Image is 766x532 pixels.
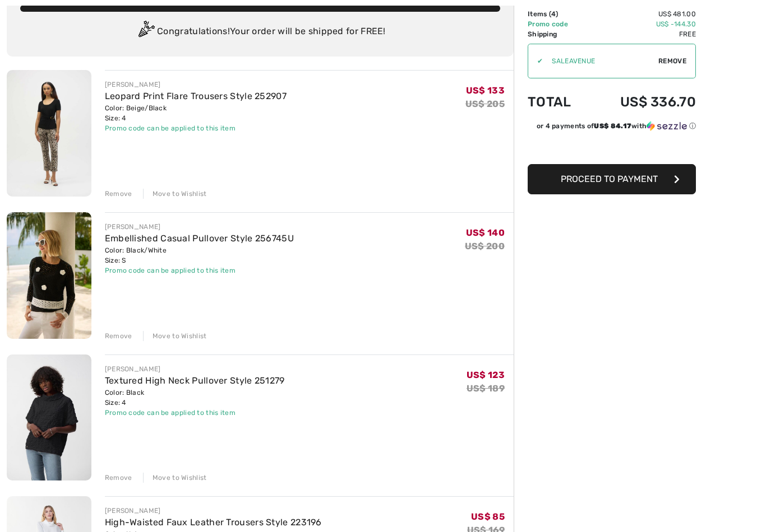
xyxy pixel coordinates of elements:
span: US$ 123 [467,370,505,380]
div: or 4 payments ofUS$ 84.17withSezzle Click to learn more about Sezzle [528,121,696,135]
button: Proceed to Payment [528,164,696,194]
input: Promo code [543,44,658,78]
td: Total [528,83,589,121]
td: Items ( ) [528,9,589,19]
div: Color: Black/White Size: S [105,245,294,265]
div: Congratulations! Your order will be shipped for FREE! [20,21,500,43]
s: US$ 205 [465,99,505,109]
div: Remove [105,189,132,199]
span: US$ 84.17 [594,122,631,130]
img: Textured High Neck Pullover Style 251279 [7,354,91,481]
div: Promo code can be applied to this item [105,123,287,133]
img: Congratulation2.svg [135,21,157,43]
a: High-Waisted Faux Leather Trousers Style 223196 [105,517,322,528]
div: Promo code can be applied to this item [105,408,285,418]
div: [PERSON_NAME] [105,506,322,516]
span: US$ 140 [466,227,505,238]
img: Leopard Print Flare Trousers Style 252907 [7,70,91,197]
iframe: PayPal-paypal [528,135,696,160]
a: Embellished Casual Pullover Style 256745U [105,233,294,244]
td: US$ 336.70 [589,83,696,121]
div: Remove [105,473,132,483]
div: [PERSON_NAME] [105,222,294,232]
span: Remove [658,56,686,66]
img: Sezzle [647,121,687,131]
div: Promo code can be applied to this item [105,265,294,276]
div: Move to Wishlist [143,189,207,199]
s: US$ 200 [465,241,505,251]
td: Free [589,29,696,39]
td: US$ 481.00 [589,9,696,19]
div: Color: Black Size: 4 [105,388,285,408]
div: Move to Wishlist [143,331,207,341]
td: Shipping [528,29,589,39]
img: Embellished Casual Pullover Style 256745U [7,212,91,339]
span: US$ 133 [466,85,505,96]
td: US$ -144.30 [589,19,696,29]
a: Textured High Neck Pullover Style 251279 [105,375,285,386]
a: Leopard Print Flare Trousers Style 252907 [105,91,287,101]
span: Proceed to Payment [561,174,658,184]
div: [PERSON_NAME] [105,364,285,374]
div: [PERSON_NAME] [105,80,287,90]
div: Color: Beige/Black Size: 4 [105,103,287,123]
span: 4 [551,10,556,18]
div: ✔ [528,56,543,66]
s: US$ 189 [467,383,505,394]
td: Promo code [528,19,589,29]
span: US$ 85 [471,511,505,522]
div: Remove [105,331,132,341]
div: or 4 payments of with [537,121,696,131]
div: Move to Wishlist [143,473,207,483]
